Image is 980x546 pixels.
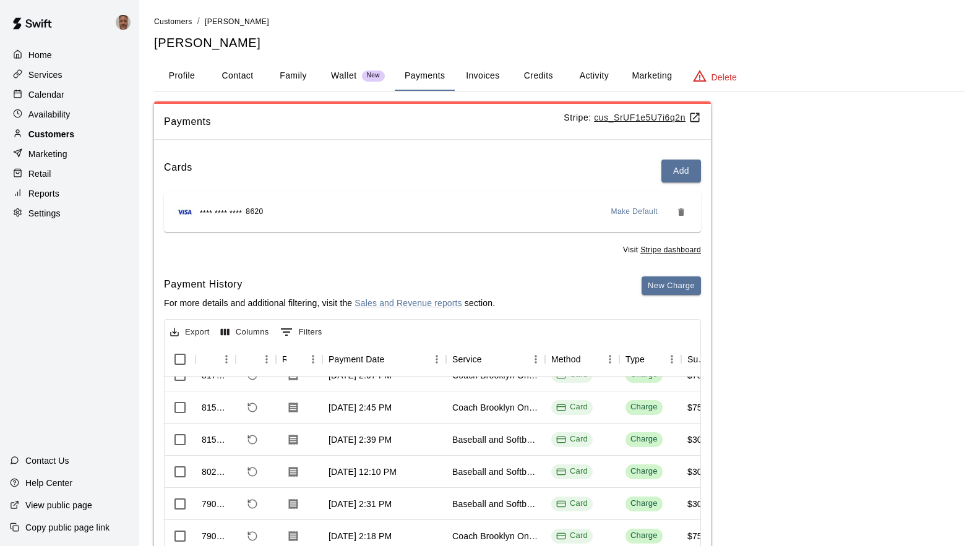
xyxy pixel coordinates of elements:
li: / [197,15,200,28]
button: Menu [527,350,545,369]
div: Charge [630,466,658,477]
button: Remove [671,202,691,222]
a: Customers [10,125,129,143]
div: $30.00 [687,498,715,510]
button: Payments [395,61,455,91]
div: Service [452,342,482,377]
p: Help Center [25,477,72,489]
p: Home [28,49,52,61]
p: Wallet [331,69,357,82]
p: For more details and additional filtering, visit the section. [164,297,495,309]
p: Stripe: [564,111,701,124]
button: Marketing [622,61,682,91]
button: Sort [385,351,402,368]
div: Receipt [282,342,286,377]
div: basic tabs example [154,61,965,91]
span: Make Default [611,206,658,218]
div: $75.00 [687,530,715,542]
div: Coach Brooklyn One on One [452,530,539,542]
p: Marketing [28,148,67,160]
button: New Charge [642,276,701,296]
div: Receipt [276,342,322,377]
button: Sort [581,351,598,368]
a: Customers [154,16,192,26]
button: Add [661,160,701,182]
p: Services [28,69,62,81]
p: Calendar [28,88,64,101]
div: Id [196,342,236,377]
p: Retail [28,168,51,180]
div: Payment Date [322,342,446,377]
button: Menu [304,350,322,369]
button: Profile [154,61,210,91]
div: Coach Brooklyn One on One [452,401,539,414]
p: Availability [28,108,71,121]
div: Reports [10,184,129,203]
a: Availability [10,105,129,124]
a: Sales and Revenue reports [355,298,462,308]
button: Export [167,323,213,342]
button: Make Default [606,202,663,222]
button: Download Receipt [282,493,304,515]
button: Menu [663,350,681,369]
button: Menu [428,350,446,369]
div: Sep 14, 2025, 2:39 PM [329,433,392,446]
div: 790523 [202,498,230,510]
div: Charge [630,401,658,413]
div: 815570 [202,401,230,414]
img: Michael Gargano [116,15,131,30]
h6: Cards [164,160,192,182]
div: $30.00 [687,466,715,478]
a: Calendar [10,85,129,104]
a: Home [10,46,129,64]
div: Service [446,342,545,377]
p: Copy public page link [25,521,110,534]
button: Sort [482,351,499,368]
a: Retail [10,164,129,183]
p: View public page [25,499,92,511]
span: 8620 [246,206,263,218]
a: Settings [10,204,129,223]
div: Charge [630,530,658,542]
div: Michael Gargano [113,10,139,35]
div: Type [619,342,681,377]
p: Customers [28,128,74,140]
button: Menu [217,350,236,369]
button: Family [265,61,321,91]
a: Stripe dashboard [640,245,701,254]
button: Select columns [218,323,272,342]
span: Payments [164,114,564,130]
button: Sort [286,351,304,368]
button: Sort [242,351,259,368]
p: Contact Us [25,454,69,467]
div: Card [556,466,588,477]
div: Sep 14, 2025, 2:45 PM [329,401,392,414]
div: Type [625,342,645,377]
div: Charge [630,498,658,510]
u: cus_SrUF1e5U7i6q2n [594,113,701,122]
span: Refund payment [242,429,263,450]
div: 815560 [202,433,230,446]
button: Sort [202,351,219,368]
button: Invoices [455,61,510,91]
span: Visit [623,244,701,257]
div: $30.00 [687,433,715,446]
button: Menu [257,350,276,369]
div: Sep 1, 2025, 2:18 PM [329,530,392,542]
div: Subtotal [687,342,707,377]
a: Services [10,66,129,84]
div: $75.00 [687,401,715,414]
div: Card [556,530,588,542]
div: Baseball and Softball Strength and Conditioning [452,498,539,510]
span: Refund payment [242,397,263,418]
span: Customers [154,17,192,26]
a: Marketing [10,145,129,163]
div: 790490 [202,530,230,542]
